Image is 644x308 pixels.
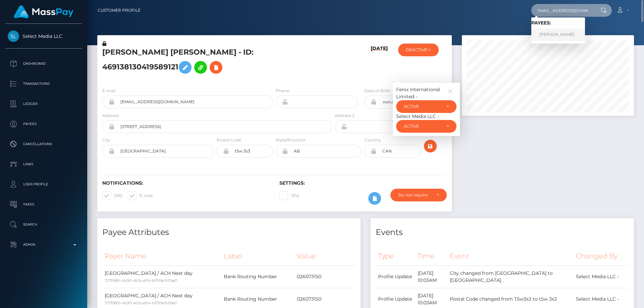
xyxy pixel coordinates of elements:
[396,100,457,113] button: ACTIVE
[5,196,82,213] a: Taxes
[398,44,439,56] button: DEACTIVE
[102,137,110,143] label: City
[8,59,79,69] p: Dashboard
[447,247,574,265] th: Event
[276,137,306,143] label: State/Province
[5,216,82,233] a: Search
[128,191,153,200] label: E-mail
[396,113,457,120] div: Select Media LLC -
[217,137,241,143] label: Postal Code
[5,75,82,92] a: Transactions
[102,47,328,77] h5: [PERSON_NAME] [PERSON_NAME] - ID: 469138130419589121
[8,119,79,129] p: Payees
[294,247,356,265] th: Value
[105,278,177,283] small: 727f9891-4b90-4bfa-a914-bf019e7c05e0
[531,28,585,41] a: [PERSON_NAME]
[5,156,82,173] a: Links
[102,247,221,265] th: Payer Name
[5,55,82,72] a: Dashboard
[531,4,594,17] input: Search...
[8,99,79,109] p: Ledger
[102,180,269,186] h6: Notifications:
[5,33,82,39] span: Select Media LLC
[415,247,447,265] th: Time
[364,88,390,94] label: Date of Birth
[5,136,82,152] a: Cancellations
[531,20,585,26] h6: Payees:
[102,191,122,200] label: SMS
[294,265,356,288] td: 026073150
[335,113,355,119] label: Address 2
[102,113,119,119] label: Address
[390,189,447,201] button: Do not require
[221,247,294,265] th: Label
[102,227,356,238] h4: Payee Attributes
[404,104,441,109] div: ACTIVE
[279,180,446,186] h6: Settings:
[376,265,415,288] td: Profile Update
[574,247,629,265] th: Changed By
[8,159,79,169] p: Links
[8,220,79,230] p: Search
[8,79,79,89] p: Transactions
[447,265,574,288] td: City changed from [GEOGRAPHIC_DATA] to [GEOGRAPHIC_DATA]
[8,199,79,209] p: Taxes
[398,192,431,198] div: Do not require
[5,96,82,112] a: Ledger
[404,124,441,129] div: ACTIVE
[221,265,294,288] td: Bank Routing Number
[8,240,79,250] p: Admin
[364,137,381,143] label: Country
[396,120,457,133] button: ACTIVE
[98,3,141,17] a: Customer Profile
[8,30,19,42] img: Select Media LLC
[396,86,457,100] div: Fenix International Limited -
[8,179,79,189] p: User Profile
[14,5,73,18] img: MassPay Logo
[376,227,629,238] h4: Events
[415,265,447,288] td: [DATE] 10:03AM
[276,88,289,94] label: Phone
[8,139,79,149] p: Cancellations
[5,236,82,253] a: Admin
[279,191,299,200] label: 2FA
[574,265,629,288] td: Select Media LLC -
[102,265,221,288] td: [GEOGRAPHIC_DATA] / ACH Next day
[105,301,177,305] small: 727f9891-4b90-4bfa-a914-bf019e7c05e0
[371,46,388,79] h6: [DATE]
[376,247,415,265] th: Type
[102,88,115,94] label: E-mail
[5,116,82,132] a: Payees
[5,176,82,193] a: User Profile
